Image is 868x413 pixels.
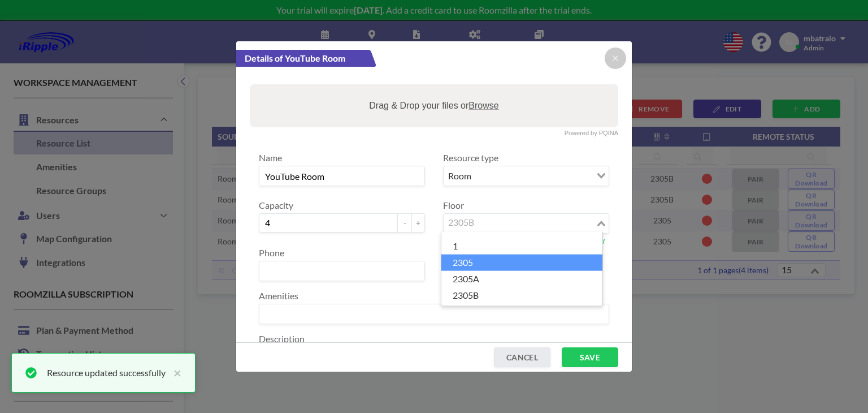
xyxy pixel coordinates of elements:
div: Resource updated successfully [47,366,168,380]
a: Powered by PQINA [565,131,618,136]
input: Search for option [445,216,594,231]
li: 2305B [441,287,602,303]
span: Room [446,169,474,183]
li: 2305A [441,270,602,287]
input: Search for option [261,307,602,321]
button: + [411,213,425,233]
div: Search for option [444,166,609,186]
button: close [168,366,181,380]
label: Description [259,333,305,345]
label: Name [259,152,282,164]
span: Browse [468,101,498,110]
label: Resource type [443,152,498,164]
div: Search for option [259,304,609,324]
label: Capacity [259,200,293,211]
label: Floor [443,200,464,211]
input: Search for option [475,169,590,183]
label: Amenities [259,290,298,302]
li: 2305 [441,254,602,270]
div: Search for option [444,214,609,233]
button: SAVE [562,347,618,367]
button: CANCEL [494,347,550,367]
button: - [398,213,411,233]
span: Details of YouTube Room [236,50,362,67]
li: 1 [441,238,602,255]
label: Drag & Drop your files or [364,94,503,117]
label: Phone [259,247,284,259]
